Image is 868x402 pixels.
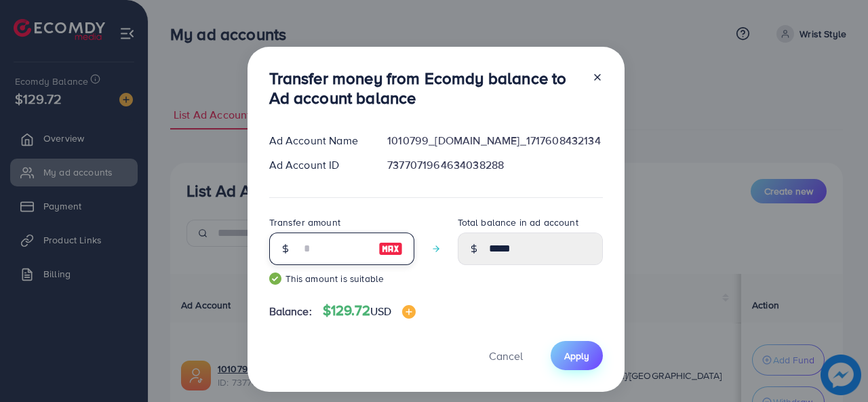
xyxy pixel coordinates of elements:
[370,304,391,319] span: USD
[376,157,613,173] div: 7377071964634038288
[378,241,403,257] img: image
[269,304,312,319] span: Balance:
[269,272,414,285] small: This amount is suitable
[258,157,377,173] div: Ad Account ID
[472,341,540,370] button: Cancel
[258,133,377,148] div: Ad Account Name
[458,216,578,229] label: Total balance in ad account
[269,68,581,108] h3: Transfer money from Ecomdy balance to Ad account balance
[269,216,340,229] label: Transfer amount
[402,305,416,319] img: image
[323,302,416,319] h4: $129.72
[551,341,603,370] button: Apply
[489,348,523,363] span: Cancel
[564,349,589,363] span: Apply
[376,133,613,148] div: 1010799_[DOMAIN_NAME]_1717608432134
[269,273,281,285] img: guide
